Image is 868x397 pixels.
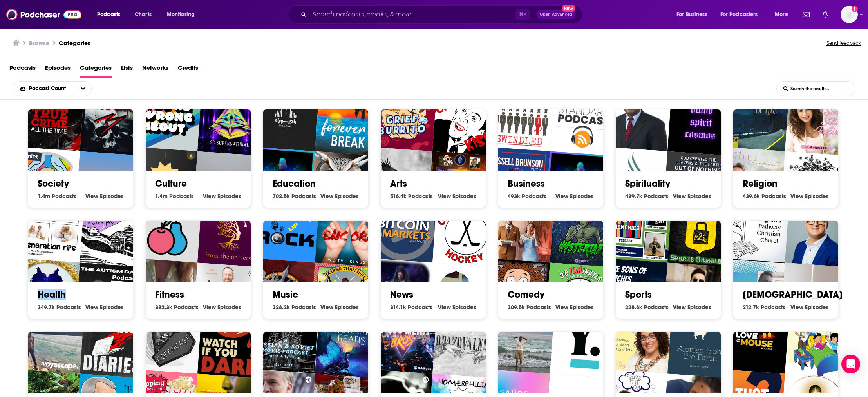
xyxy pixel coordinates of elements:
[100,193,124,200] span: Episodes
[155,178,187,189] a: Culture
[487,195,555,262] img: Your Mom & Dad
[605,84,672,151] div: Identidad en Tiempo Difícil
[819,8,831,21] a: Show notifications dropdown
[155,289,184,300] a: Fitness
[121,62,133,78] span: Lists
[9,62,36,78] span: Podcasts
[197,311,265,378] img: Watch If You Dare
[785,311,852,378] img: Práctica Pedagógica Licenciatura en Pedagogía Infantil 4-514015
[197,88,265,156] img: So Supernatural
[217,193,241,200] span: Episodes
[515,9,530,20] span: ⌘ K
[85,193,124,200] a: View Society Episodes
[161,8,205,21] button: open menu
[687,304,711,311] span: Episodes
[522,193,546,200] span: Podcasts
[775,9,788,20] span: More
[17,84,85,151] img: True Crime All The Time
[526,304,551,311] span: Podcasts
[555,193,568,200] span: View
[540,13,572,16] span: Open Advanced
[722,84,790,151] img: One Third of Life
[785,200,852,267] img: Rediscover the Gospel
[370,84,437,151] div: Grief Burrito Gaming Podcast
[252,195,320,262] div: Growin' Up Rock
[625,178,670,189] a: Spirituality
[203,304,216,311] span: View
[45,62,71,78] a: Episodes
[432,311,500,378] img: Opazovalnica
[570,304,594,311] span: Episodes
[52,193,76,200] span: Podcasts
[370,195,437,262] div: Bitcoin & Markets
[13,86,75,91] button: open menu
[722,195,790,262] img: Pilgrim's Pathway Ministries
[671,8,717,21] button: open menu
[841,355,860,373] div: Open Intercom Messenger
[408,304,432,311] span: Podcasts
[432,88,500,156] img: Cage's Kiss: The Nicolas Cage Podcast
[644,304,669,311] span: Podcasts
[432,200,500,267] img: Off the Wall Hockey Show
[625,193,669,200] a: 439.7k Spirituality Podcasts
[174,304,199,311] span: Podcasts
[487,84,555,151] img: Swindled
[625,193,642,200] span: 439.7k
[743,193,760,200] span: 439.6k
[291,304,316,311] span: Podcasts
[605,195,672,262] img: Football Kit Memories
[508,289,544,300] a: Comedy
[142,62,168,78] span: Networks
[676,9,707,20] span: For Business
[320,193,333,200] span: View
[167,9,195,20] span: Monitoring
[178,62,198,78] span: Credits
[408,193,433,200] span: Podcasts
[667,88,735,156] img: Blood, Spirit, Cosmos
[315,311,382,378] img: Finding Fantasy Reads
[785,88,852,156] img: Soulsister Inspired Podcast
[550,88,617,156] div: The Bitcoin Standard Podcast
[667,311,735,378] div: Stories From The Farm
[370,306,437,374] img: Super Media Bros Podcast
[135,195,202,262] div: Maintenance Phase
[550,311,617,378] img: Youth Inc - a new way to learn
[769,8,798,21] button: open menu
[390,193,407,200] span: 516.4k
[715,8,769,21] button: open menu
[155,193,194,200] a: 1.4m Culture Podcasts
[56,304,81,311] span: Podcasts
[605,306,672,374] div: Joy in Chaos Podcast
[155,193,168,200] span: 1.4m
[555,304,594,311] a: View Comedy Episodes
[452,304,476,311] span: Episodes
[673,304,686,311] span: View
[761,193,786,200] span: Podcasts
[673,193,711,200] a: View Spirituality Episodes
[625,289,652,300] a: Sports
[17,306,85,374] img: Winging It Travel Podcast
[17,195,85,262] img: GENERATION RIPE
[720,9,758,20] span: For Podcasters
[438,193,476,200] a: View Arts Episodes
[555,304,568,311] span: View
[130,8,156,21] a: Charts
[85,304,98,311] span: View
[570,193,594,200] span: Episodes
[100,304,124,311] span: Episodes
[562,5,576,12] span: New
[80,88,147,156] div: True Crime Bones
[438,304,451,311] span: View
[29,86,69,91] span: Podcast Count
[38,289,66,300] a: Health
